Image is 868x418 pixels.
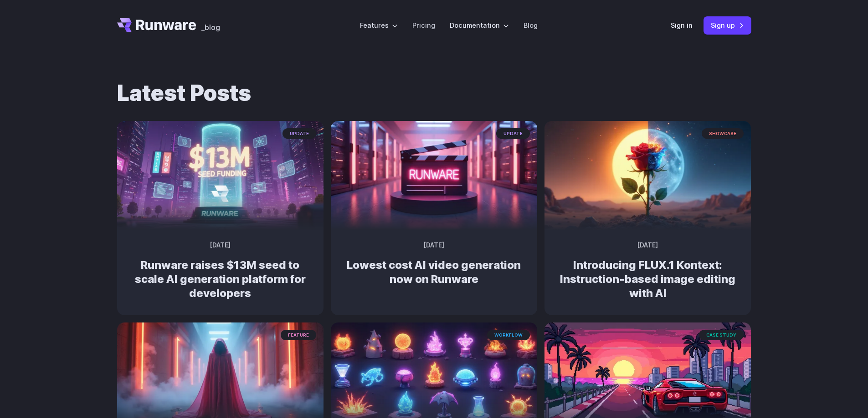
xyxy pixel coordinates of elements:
[637,241,658,251] time: [DATE]
[559,258,736,301] h2: Introducing FLUX.1 Kontext: Instruction-based image editing with AI
[704,16,751,34] a: Sign up
[699,330,744,340] span: case study
[210,241,231,251] time: [DATE]
[450,20,509,30] label: Documentation
[524,20,538,30] a: Blog
[496,128,530,139] span: update
[360,20,398,30] label: Features
[331,223,537,301] a: Neon-lit movie clapperboard with the word 'RUNWARE' in a futuristic server room update [DATE] Low...
[412,20,435,30] a: Pricing
[282,128,316,139] span: update
[345,258,523,286] h2: Lowest cost AI video generation now on Runware
[117,121,324,230] img: Futuristic city scene with neon lights showing Runware announcement of $13M seed funding in large...
[117,80,751,106] h1: Latest Posts
[117,223,324,315] a: Futuristic city scene with neon lights showing Runware announcement of $13M seed funding in large...
[201,24,220,31] span: _blog
[281,330,316,340] span: feature
[487,330,530,340] span: workflow
[117,18,196,32] a: Go to /
[544,223,751,315] a: Surreal rose in a desert landscape, split between day and night with the sun and moon aligned beh...
[671,20,693,30] a: Sign in
[544,121,751,230] img: Surreal rose in a desert landscape, split between day and night with the sun and moon aligned beh...
[702,128,744,139] span: showcase
[331,121,537,230] img: Neon-lit movie clapperboard with the word 'RUNWARE' in a futuristic server room
[201,18,220,32] a: _blog
[132,258,309,301] h2: Runware raises $13M seed to scale AI generation platform for developers
[424,241,444,251] time: [DATE]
